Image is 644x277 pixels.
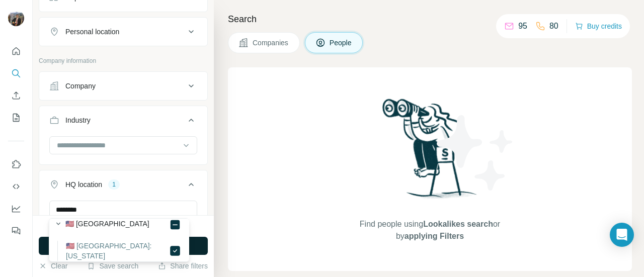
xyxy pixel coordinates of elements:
[66,241,169,261] label: 🇺🇸 [GEOGRAPHIC_DATA]: [US_STATE]
[8,200,24,218] button: Dashboard
[8,222,24,240] button: Feedback
[610,223,634,247] div: Open Intercom Messenger
[87,261,138,271] button: Save search
[349,218,510,242] span: Find people using or by
[8,10,24,26] img: Avatar
[8,64,24,82] button: Search
[430,108,521,198] img: Surfe Illustration - Stars
[423,220,493,228] span: Lookalikes search
[575,19,622,33] button: Buy credits
[108,180,120,189] div: 1
[8,155,24,173] button: Use Surfe on LinkedIn
[65,81,96,91] div: Company
[39,237,208,255] button: Run search
[158,261,208,271] button: Share filters
[518,20,527,32] p: 95
[39,20,207,44] button: Personal location
[330,38,353,48] span: People
[405,232,464,240] span: applying Filters
[65,179,102,190] div: HQ location
[8,109,24,127] button: My lists
[549,20,558,32] p: 80
[39,74,207,98] button: Company
[65,27,119,37] div: Personal location
[39,56,208,65] p: Company information
[65,219,149,231] label: 🇺🇸 [GEOGRAPHIC_DATA]
[228,12,632,26] h4: Search
[378,96,482,208] img: Surfe Illustration - Woman searching with binoculars
[39,108,207,136] button: Industry
[65,115,91,125] div: Industry
[253,38,289,48] span: Companies
[39,261,67,271] button: Clear
[8,86,24,105] button: Enrich CSV
[8,42,24,60] button: Quick start
[39,172,207,201] button: HQ location1
[8,177,24,196] button: Use Surfe API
